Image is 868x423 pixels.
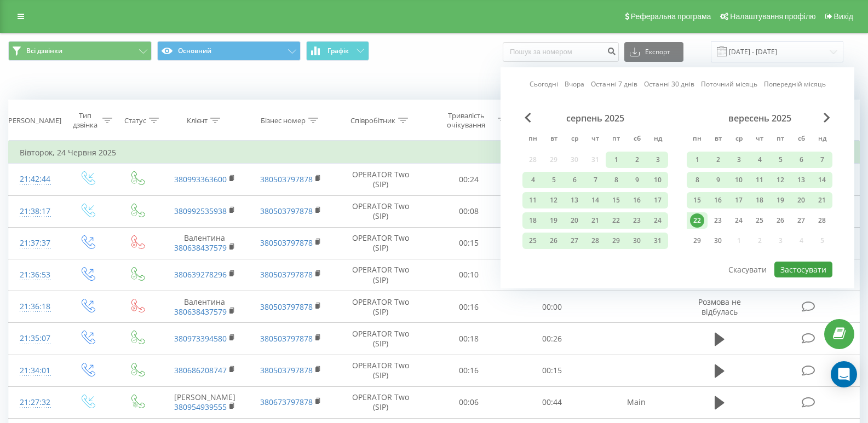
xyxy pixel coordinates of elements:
[20,296,51,317] div: 21:36:18
[815,173,829,187] div: 14
[794,213,808,228] div: 27
[547,173,561,187] div: 5
[525,113,531,123] span: Previous Month
[543,192,564,208] div: вт 12 серп 2025 р.
[812,152,832,168] div: нд 7 вер 2025 р.
[526,193,540,207] div: 11
[260,397,313,407] a: 380673797878
[427,227,510,259] td: 00:15
[609,213,623,228] div: 22
[437,111,495,130] div: Тривалість очікування
[690,234,704,248] div: 29
[630,193,644,207] div: 16
[814,131,830,148] abbr: неділя
[427,291,510,323] td: 00:16
[728,152,749,168] div: ср 3 вер 2025 р.
[174,333,227,344] a: 380973394580
[791,212,812,229] div: сб 27 вер 2025 р.
[834,12,853,21] span: Вихід
[543,233,564,249] div: вт 26 серп 2025 р.
[530,79,558,89] a: Сьогодні
[711,173,725,187] div: 9
[162,291,248,323] td: Валентина
[773,173,787,187] div: 12
[157,41,301,61] button: Основний
[728,212,749,229] div: ср 24 вер 2025 р.
[606,152,626,168] div: пт 1 серп 2025 р.
[647,152,668,168] div: нд 3 серп 2025 р.
[770,192,791,208] div: пт 19 вер 2025 р.
[815,193,829,207] div: 21
[522,192,543,208] div: пн 11 серп 2025 р.
[749,172,770,188] div: чт 11 вер 2025 р.
[334,259,427,291] td: OPERATOR Two (SIP)
[824,113,830,123] span: Next Month
[306,41,369,61] button: Графік
[831,361,857,387] div: Open Intercom Messenger
[690,193,704,207] div: 15
[585,212,606,229] div: чт 21 серп 2025 р.
[774,262,832,277] button: Застосувати
[525,131,541,148] abbr: понеділок
[174,365,227,375] a: 380686208747
[815,153,829,167] div: 7
[791,152,812,168] div: сб 6 вер 2025 р.
[526,213,540,228] div: 18
[327,47,349,55] span: Графік
[687,152,708,168] div: пн 1 вер 2025 р.
[427,195,510,227] td: 00:08
[587,131,603,148] abbr: четвер
[567,173,582,187] div: 6
[651,193,665,207] div: 17
[564,192,585,208] div: ср 13 серп 2025 р.
[751,131,768,148] abbr: четвер
[334,291,427,323] td: OPERATOR Two (SIP)
[427,259,510,291] td: 00:10
[752,193,767,207] div: 18
[526,173,540,187] div: 4
[708,233,728,249] div: вт 30 вер 2025 р.
[585,233,606,249] div: чт 28 серп 2025 р.
[651,173,665,187] div: 10
[260,302,313,312] a: 380503797878
[545,131,562,148] abbr: вівторок
[174,306,227,317] a: 380638437579
[564,212,585,229] div: ср 20 серп 2025 р.
[728,172,749,188] div: ср 10 вер 2025 р.
[730,12,815,21] span: Налаштування профілю
[794,193,808,207] div: 20
[773,193,787,207] div: 19
[708,212,728,229] div: вт 23 вер 2025 р.
[71,111,99,130] div: Тип дзвінка
[522,233,543,249] div: пн 25 серп 2025 р.
[124,116,146,125] div: Статус
[626,212,647,229] div: сб 23 серп 2025 р.
[547,193,561,207] div: 12
[162,227,248,259] td: Валентина
[565,79,584,89] a: Вчора
[631,12,711,21] span: Реферальна програма
[20,360,51,381] div: 21:34:01
[701,79,757,89] a: Поточний місяць
[334,386,427,418] td: OPERATOR Two (SIP)
[609,153,623,167] div: 1
[812,212,832,229] div: нд 28 вер 2025 р.
[732,153,746,167] div: 3
[260,237,313,248] a: 380503797878
[609,234,623,248] div: 29
[732,193,746,207] div: 17
[649,131,666,148] abbr: неділя
[564,233,585,249] div: ср 27 серп 2025 р.
[608,131,624,148] abbr: п’ятниця
[174,206,227,216] a: 380992535938
[728,192,749,208] div: ср 17 вер 2025 р.
[588,193,602,207] div: 14
[427,355,510,386] td: 00:16
[626,152,647,168] div: сб 2 серп 2025 р.
[708,192,728,208] div: вт 16 вер 2025 р.
[522,113,668,124] div: серпень 2025
[26,47,62,55] span: Всі дзвінки
[690,213,704,228] div: 22
[711,193,725,207] div: 16
[647,172,668,188] div: нд 10 серп 2025 р.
